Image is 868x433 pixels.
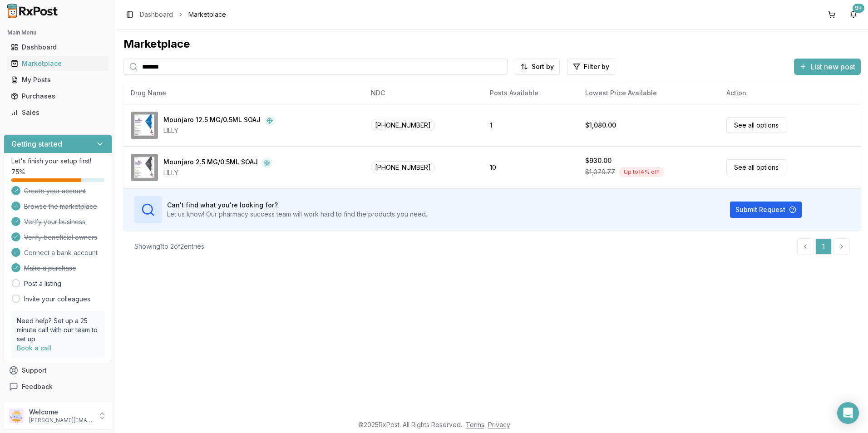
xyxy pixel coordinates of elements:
[17,316,99,344] p: Need help? Set up a 25 minute call with our team to set up.
[131,112,158,139] img: Mounjaro 12.5 MG/0.5ML SOAJ
[29,408,92,417] p: Welcome
[585,156,612,165] div: $930.00
[4,379,112,395] button: Feedback
[4,56,112,71] button: Marketplace
[24,217,85,226] span: Verify your business
[163,115,261,126] div: Mounjaro 12.5 MG/0.5ML SOAJ
[730,202,802,218] button: Submit Request
[7,88,108,104] a: Purchases
[24,279,61,288] a: Post a listing
[24,187,86,196] span: Create your account
[167,201,427,210] h3: Can't find what you're looking for?
[9,408,24,423] img: User avatar
[29,417,92,424] p: [PERSON_NAME][EMAIL_ADDRESS][DOMAIN_NAME]
[797,238,850,255] nav: pagination
[11,43,105,52] div: Dashboard
[11,75,105,84] div: My Posts
[853,4,864,13] div: 9+
[585,121,616,130] div: $1,080.00
[4,105,112,120] button: Sales
[578,82,719,104] th: Lowest Price Available
[24,295,90,304] a: Invite your colleagues
[4,40,112,54] button: Dashboard
[11,59,105,68] div: Marketplace
[4,4,62,18] img: RxPost Logo
[163,126,275,135] div: LILLY
[7,104,108,121] a: Sales
[24,248,98,257] span: Connect a bank account
[619,167,664,177] div: Up to 14 % off
[7,55,108,72] a: Marketplace
[24,264,76,273] span: Make a purchase
[7,39,108,55] a: Dashboard
[11,157,104,166] p: Let's finish your setup first!
[794,63,861,72] a: List new post
[17,344,52,352] a: Book a call
[188,10,226,19] span: Marketplace
[134,242,204,251] div: Showing 1 to 2 of 2 entries
[123,37,861,51] div: Marketplace
[7,29,108,36] h2: Main Menu
[24,202,97,211] span: Browse the marketplace
[140,10,226,19] nav: breadcrumb
[532,62,554,71] span: Sort by
[163,157,258,168] div: Mounjaro 2.5 MG/0.5ML SOAJ
[846,7,861,22] button: 9+
[837,402,859,424] div: Open Intercom Messenger
[719,82,861,104] th: Action
[483,146,578,188] td: 10
[131,154,158,181] img: Mounjaro 2.5 MG/0.5ML SOAJ
[11,92,105,101] div: Purchases
[4,89,112,103] button: Purchases
[364,82,483,104] th: NDC
[584,62,609,71] span: Filter by
[483,104,578,146] td: 1
[488,421,510,428] a: Privacy
[4,362,112,379] button: Support
[123,82,364,104] th: Drug Name
[140,10,173,19] a: Dashboard
[371,119,435,131] span: [PHONE_NUMBER]
[11,138,62,149] h3: Getting started
[815,238,832,255] a: 1
[466,421,484,428] a: Terms
[7,72,108,88] a: My Posts
[794,59,861,75] button: List new post
[4,73,112,87] button: My Posts
[585,167,615,177] span: $1,079.77
[24,233,97,242] span: Verify beneficial owners
[567,59,615,75] button: Filter by
[163,168,272,177] div: LILLY
[167,210,427,219] p: Let us know! Our pharmacy success team will work hard to find the products you need.
[371,161,435,173] span: [PHONE_NUMBER]
[11,108,105,117] div: Sales
[726,159,786,175] a: See all options
[810,61,855,72] span: List new post
[22,382,53,391] span: Feedback
[483,82,578,104] th: Posts Available
[726,117,786,133] a: See all options
[11,167,25,177] span: 75 %
[515,59,560,75] button: Sort by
